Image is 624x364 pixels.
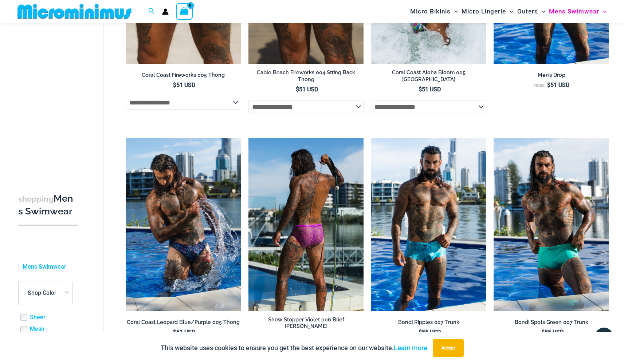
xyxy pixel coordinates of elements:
span: Menu Toggle [451,2,458,21]
bdi: 51 USD [419,86,441,93]
h2: Cable Beach Fireworks 004 String Back Thong [248,69,364,83]
a: View Shopping Cart, empty [176,3,193,20]
bdi: 55 USD [541,329,564,336]
bdi: 51 USD [296,86,318,93]
span: $ [173,329,176,336]
bdi: 51 USD [173,82,195,88]
span: Menu Toggle [599,2,607,21]
h2: Bondi Ripples 007 Trunk [371,319,486,326]
p: This website uses cookies to ensure you get the best experience on our website. [161,343,427,353]
h2: Coral Coast Aloha Bloom 005 [GEOGRAPHIC_DATA] [371,69,486,83]
span: From: [534,83,545,88]
span: Menu Toggle [538,2,545,21]
h2: Bondi Spots Green 007 Trunk [494,319,609,326]
a: Micro LingerieMenu ToggleMenu Toggle [460,2,515,21]
span: $ [547,82,550,88]
span: $ [173,82,176,88]
a: OutersMenu ToggleMenu Toggle [515,2,547,21]
span: $ [296,86,299,93]
bdi: 55 USD [419,329,441,336]
a: Bondi Spots Green 007 Trunk 07Bondi Spots Green 007 Trunk 03Bondi Spots Green 007 Trunk 03 [494,138,609,311]
iframe: TrustedSite Certified [18,24,84,170]
a: Show Stopper Violet 006 Brief Burleigh 10Show Stopper Violet 006 Brief Burleigh 11Show Stopper Vi... [248,138,364,311]
a: Mesh [30,326,44,333]
a: Sheer [30,314,46,321]
a: Cable Beach Fireworks 004 String Back Thong [248,69,364,86]
a: Account icon link [162,8,169,15]
span: - Shop Color [24,289,56,296]
span: $ [541,329,545,336]
span: Micro Bikinis [410,2,451,21]
img: Show Stopper Violet 006 Brief Burleigh 11 [248,138,364,311]
span: Outers [517,2,538,21]
img: Bondi Spots Green 007 Trunk 07 [494,138,609,311]
a: Learn more [394,344,427,352]
a: Men’s Drop [494,72,609,81]
h2: Show Stopper Violet 006 Brief [PERSON_NAME] [248,316,364,330]
a: Coral Coast Leopard BluePurple 005 Thong 09Coral Coast Leopard BluePurple 005 Thong 03Coral Coast... [126,138,241,311]
a: Bondi Ripples 007 Trunk [371,319,486,328]
a: Coral Coast Leopard Blue/Purple 005 Thong [126,319,241,328]
bdi: 51 USD [173,329,195,336]
span: $ [419,86,422,93]
a: Search icon link [148,7,155,16]
a: Micro BikinisMenu ToggleMenu Toggle [408,2,460,21]
a: Coral Coast Fireworks 005 Thong [126,72,241,81]
span: Mens Swimwear [549,2,599,21]
span: shopping [18,194,54,203]
a: Mens SwimwearMenu ToggleMenu Toggle [547,2,608,21]
a: Coral Coast Aloha Bloom 005 [GEOGRAPHIC_DATA] [371,69,486,86]
span: Micro Lingerie [462,2,506,21]
span: - Shop Color [19,281,72,305]
bdi: 51 USD [547,82,569,88]
a: Mens Swimwear [23,263,66,271]
a: Bondi Ripples 007 Trunk 01Bondi Ripples 007 Trunk 03Bondi Ripples 007 Trunk 03 [371,138,486,311]
span: - Shop Color [18,281,72,305]
nav: Site Navigation [407,1,609,22]
img: Bondi Ripples 007 Trunk 01 [371,138,486,311]
a: Bondi Spots Green 007 Trunk [494,319,609,328]
h2: Men’s Drop [494,72,609,79]
h2: Coral Coast Leopard Blue/Purple 005 Thong [126,319,241,326]
h3: Mens Swimwear [18,193,78,218]
span: $ [419,329,422,336]
img: Coral Coast Leopard BluePurple 005 Thong 09 [126,138,241,311]
a: Show Stopper Violet 006 Brief [PERSON_NAME] [248,316,364,333]
h2: Coral Coast Fireworks 005 Thong [126,72,241,79]
img: MM SHOP LOGO FLAT [15,3,134,20]
span: Menu Toggle [506,2,513,21]
button: Accept [433,339,464,357]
